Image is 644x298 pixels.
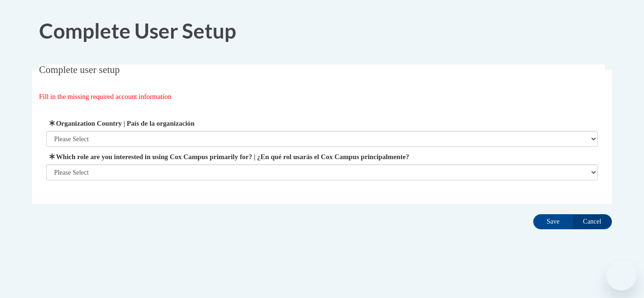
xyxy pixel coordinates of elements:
label: Organization Country | País de la organización [46,118,598,129]
span: Complete user setup [39,64,120,75]
label: Which role are you interested in using Cox Campus primarily for? | ¿En qué rol usarás el Cox Camp... [46,152,598,162]
iframe: Button to launch messaging window [606,260,636,290]
span: Fill in the missing required account information [39,93,172,100]
input: Cancel [572,214,612,229]
span: Complete User Setup [39,18,236,43]
input: Save [533,214,573,229]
